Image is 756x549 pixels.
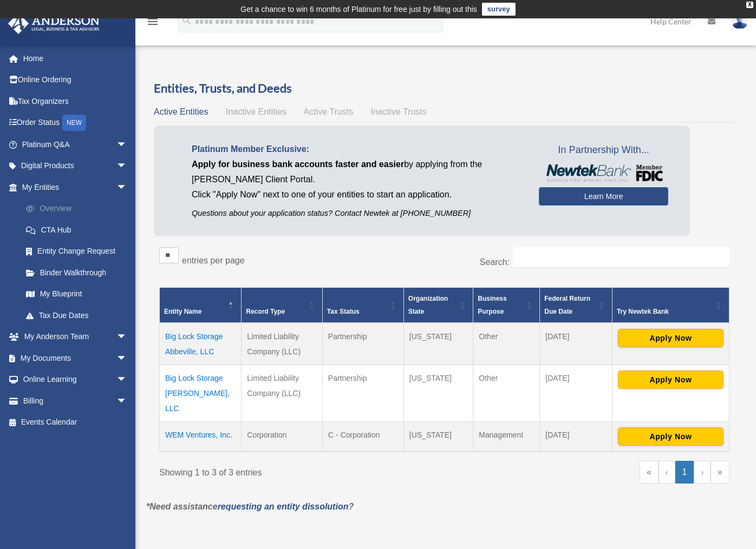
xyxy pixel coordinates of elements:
button: Apply Now [618,371,724,389]
div: Get a chance to win 6 months of Platinum for free just by filling out this [240,3,477,16]
span: Federal Return Due Date [544,295,590,315]
span: arrow_drop_down [116,390,138,412]
span: arrow_drop_down [116,176,138,199]
a: Learn More [539,187,668,206]
span: arrow_drop_down [116,347,138,369]
a: Last [711,461,729,484]
td: Big Lock Storage [PERSON_NAME], LLC [160,365,242,421]
th: Federal Return Due Date: Activate to sort [540,287,612,323]
a: Next [694,461,711,484]
td: [US_STATE] [403,421,473,452]
div: close [746,2,753,8]
p: Questions about your application status? Contact Newtek at [PHONE_NUMBER] [192,207,523,220]
a: Tax Due Dates [15,305,144,326]
a: Home [8,48,144,69]
i: menu [146,15,159,28]
td: Other [473,365,540,421]
span: Active Entities [154,107,208,116]
td: Partnership [322,323,403,365]
a: Order StatusNEW [8,112,144,134]
p: by applying from the [PERSON_NAME] Client Portal. [192,157,523,187]
a: Entity Change Request [15,241,144,262]
th: Entity Name: Activate to invert sorting [160,287,242,323]
a: Tax Organizers [8,90,144,112]
h3: Entities, Trusts, and Deeds [154,80,735,97]
th: Record Type: Activate to sort [242,287,323,323]
a: Events Calendar [8,412,144,433]
span: arrow_drop_down [116,326,138,348]
img: NewtekBankLogoSM.png [544,164,663,182]
div: NEW [62,115,86,131]
span: Tax Status [327,308,360,315]
a: Platinum Q&Aarrow_drop_down [8,134,144,155]
span: Entity Name [164,308,201,315]
p: Click "Apply Now" next to one of your entities to start an application. [192,187,523,202]
label: entries per page [182,256,245,265]
span: Inactive Trusts [371,107,427,116]
span: Organization State [408,295,448,315]
i: search [181,15,193,27]
img: Anderson Advisors Platinum Portal [5,13,103,34]
td: Partnership [322,365,403,421]
th: Organization State: Activate to sort [403,287,473,323]
td: Other [473,323,540,365]
img: User Pic [732,14,748,29]
td: Big Lock Storage Abbeville, LLC [160,323,242,365]
td: [DATE] [540,365,612,421]
td: [US_STATE] [403,365,473,421]
td: [DATE] [540,421,612,452]
div: Showing 1 to 3 of 3 entries [159,461,436,480]
a: First [640,461,659,484]
td: [US_STATE] [403,323,473,365]
span: Apply for business bank accounts faster and easier [192,160,404,169]
a: My Anderson Teamarrow_drop_down [8,326,144,348]
a: Billingarrow_drop_down [8,390,144,412]
em: *Need assistance ? [146,502,354,511]
button: Apply Now [618,427,724,446]
span: Business Purpose [478,295,506,315]
p: Platinum Member Exclusive: [192,142,523,157]
a: requesting an entity dissolution [218,502,349,511]
span: arrow_drop_down [116,369,138,391]
span: arrow_drop_down [116,134,138,156]
span: In Partnership With... [539,142,668,159]
a: CTA Hub [15,219,144,241]
a: Digital Productsarrow_drop_down [8,155,144,177]
td: Limited Liability Company (LLC) [242,323,323,365]
a: My Blueprint [15,283,144,305]
a: 1 [675,461,694,484]
span: Active Trusts [304,107,354,116]
td: WEM Ventures, Inc. [160,421,242,452]
div: Try Newtek Bank [617,305,713,318]
th: Try Newtek Bank : Activate to sort [612,287,729,323]
th: Business Purpose: Activate to sort [473,287,540,323]
label: Search: [480,257,510,267]
td: Limited Liability Company (LLC) [242,365,323,421]
td: Management [473,421,540,452]
a: menu [146,19,159,28]
span: Inactive Entities [226,107,286,116]
a: My Entitiesarrow_drop_down [8,176,144,198]
th: Tax Status: Activate to sort [322,287,403,323]
a: survey [482,3,516,16]
td: C - Corporation [322,421,403,452]
td: [DATE] [540,323,612,365]
a: Previous [659,461,675,484]
a: My Documentsarrow_drop_down [8,347,144,369]
a: Overview [15,198,144,220]
a: Online Ordering [8,69,144,91]
button: Apply Now [618,329,724,347]
span: arrow_drop_down [116,155,138,177]
td: Corporation [242,421,323,452]
a: Binder Walkthrough [15,262,144,283]
span: Record Type [246,308,285,315]
a: Online Learningarrow_drop_down [8,369,144,391]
